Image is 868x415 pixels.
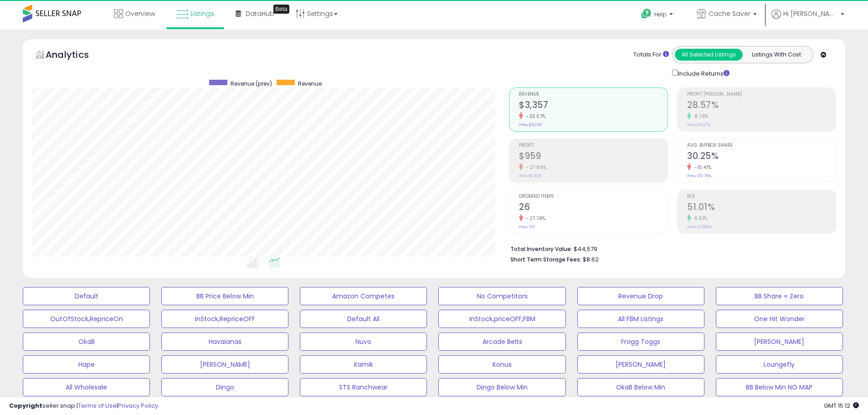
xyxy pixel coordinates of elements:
button: Amazon Competes [300,287,427,305]
div: Totals For [633,51,669,59]
i: Get Help [641,8,652,20]
button: Dingo Below Min [438,378,565,396]
a: Terms of Use [78,401,117,410]
button: Kamik [300,355,427,374]
small: -27.86% [523,164,547,171]
li: $44,579 [510,243,829,254]
strong: Copyright [9,401,42,410]
button: [PERSON_NAME] [577,355,704,374]
button: STS Ranchwear [300,378,427,396]
h2: $959 [519,151,668,163]
button: One Hit Wonder [716,310,843,328]
h2: 28.57% [687,100,836,112]
div: seller snap | | [9,402,158,410]
h5: Analytics [46,48,107,63]
button: BB Price Below Min [161,287,288,305]
b: Total Inventory Value: [510,245,572,253]
span: Ordered Items [519,194,668,199]
button: BB Share = Zero [716,287,843,305]
h2: 51.01% [687,202,836,214]
a: Privacy Policy [118,401,158,410]
a: Hi [PERSON_NAME] [771,9,844,30]
button: [PERSON_NAME] [716,333,843,351]
small: Prev: 26.27% [687,122,710,128]
button: All Wholesale [23,378,150,396]
small: -15.41% [691,164,712,171]
button: [PERSON_NAME] [161,355,288,374]
div: Tooltip anchor [273,5,289,14]
button: InStock,RepriceOFF [161,310,288,328]
button: Dingo [161,378,288,396]
h2: 30.25% [687,151,836,163]
button: No Competitors [438,287,565,305]
span: Help [654,10,667,18]
a: Help [634,1,682,30]
span: Listings [190,9,214,18]
div: Include Returns [665,68,740,78]
span: Avg. Buybox Share [687,143,836,148]
h2: 26 [519,202,668,214]
button: Arcade Belts [438,333,565,351]
span: Profit [PERSON_NAME] [687,92,836,97]
span: $8.62 [583,255,599,264]
h2: $3,357 [519,100,668,112]
span: DataHub [246,9,274,18]
button: OkaB [23,333,150,351]
span: Profit [519,143,668,148]
button: InStock,priceOFF,FBM [438,310,565,328]
small: Prev: 36 [519,224,534,230]
span: Revenue [298,80,322,87]
small: Prev: $1,329 [519,173,542,179]
button: Default [23,287,150,305]
b: Short Term Storage Fees: [510,256,581,263]
button: Default All [300,310,427,328]
button: Loungefly [716,355,843,374]
small: -27.78% [523,215,546,222]
span: Revenue (prev) [231,80,272,87]
button: OutOfStock,RepriceOn [23,310,150,328]
button: All Selected Listings [675,49,743,61]
button: Listings With Cost [742,49,810,61]
button: Revenue Drop [577,287,704,305]
small: 6.51% [691,215,708,222]
button: Hape [23,355,150,374]
button: Nuvo [300,333,427,351]
small: Prev: 35.76% [687,173,711,179]
span: Overview [125,9,155,18]
button: Havaianas [161,333,288,351]
span: Revenue [519,92,668,97]
small: Prev: $5,061 [519,122,542,128]
span: 2025-08-14 15:12 GMT [824,401,859,410]
button: BB Below Min NO MAP [716,378,843,396]
small: Prev: 47.89% [687,224,711,230]
small: 8.76% [691,113,709,120]
button: Konus [438,355,565,374]
small: -33.67% [523,113,546,120]
span: Hi [PERSON_NAME] [783,9,838,18]
span: Cache Saver [709,9,750,18]
span: ROI [687,194,836,199]
button: All FBM Listings [577,310,704,328]
button: OkaB Below Min [577,378,704,396]
button: Frogg Toggs [577,333,704,351]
